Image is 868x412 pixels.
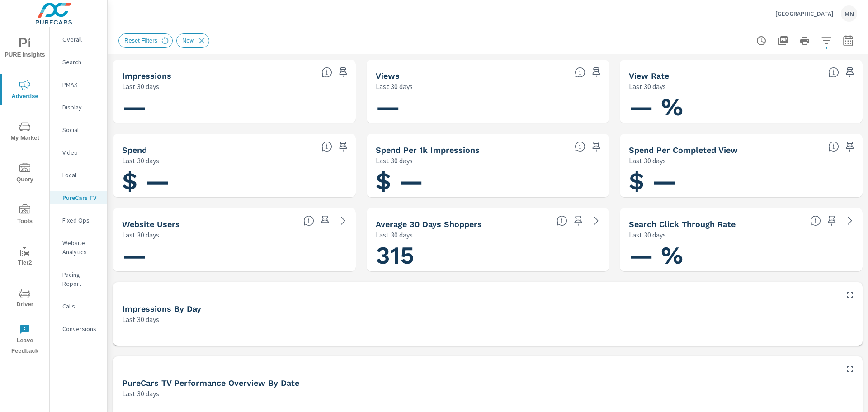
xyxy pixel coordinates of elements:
p: Last 30 days [376,155,413,166]
div: Social [50,123,107,137]
p: Last 30 days [122,314,159,325]
span: Reset Filters [119,37,163,44]
button: Select Date Range [839,32,857,50]
p: Conversions [62,324,100,333]
div: PureCars TV [50,191,107,204]
p: Last 30 days [122,81,159,92]
div: Reset Filters [118,33,173,48]
p: Last 30 days [629,155,666,166]
h1: $ — [629,166,854,197]
h1: — % [629,92,854,123]
h5: Impressions by Day [122,304,201,313]
div: Search [50,55,107,69]
h5: PureCars TV Performance Overview By Date [122,378,299,388]
span: Save this to your personalized report [843,139,857,154]
p: Last 30 days [122,388,159,399]
h1: 315 [376,240,600,271]
p: Search [62,57,100,66]
span: PURE Insights [3,38,47,60]
span: Save this to your personalized report [843,65,857,80]
p: Calls [62,302,100,311]
span: Advertise [3,80,47,102]
span: Tools [3,204,47,227]
h5: Average 30 Days Shoppers [376,219,482,229]
span: My Market [3,121,47,143]
p: Local [62,170,100,180]
div: Website Analytics [50,236,107,259]
div: Pacing Report [50,268,107,290]
h1: — [122,240,347,271]
span: Tier2 [3,246,47,268]
span: Percentage of users who viewed your campaigns who clicked through to your website. For example, i... [810,215,821,226]
span: Save this to your personalized report [318,213,332,228]
p: Last 30 days [376,81,413,92]
h5: Search Click Through Rate [629,219,736,229]
p: Last 30 days [122,155,159,166]
p: [GEOGRAPHIC_DATA] [775,9,834,18]
span: New [177,37,199,44]
span: Leave Feedback [3,324,47,356]
div: Conversions [50,322,107,336]
h1: — [122,92,347,123]
h1: $ — [376,166,600,197]
h1: $ — [122,166,347,197]
span: A rolling 30 day total of daily Shoppers on the dealership website, averaged over the selected da... [557,215,567,226]
p: Display [62,103,100,112]
h5: Website Users [122,219,180,229]
span: Unique website visitors over the selected time period. [Source: Website Analytics] [303,215,314,226]
p: Pacing Report [62,270,100,288]
span: Save this to your personalized report [589,65,604,80]
h5: Views [376,71,400,81]
h1: — % [629,240,854,271]
span: Percentage of Impressions where the ad was viewed completely. “Impressions” divided by “Views”. [... [828,67,839,78]
span: Save this to your personalized report [571,213,585,228]
a: See more details in report [843,213,857,228]
p: Video [62,148,100,157]
button: Maximize Widget [843,362,857,376]
div: Overall [50,33,107,46]
h1: — [376,92,600,123]
div: Local [50,168,107,182]
button: Print Report [796,32,814,50]
p: Social [62,125,100,134]
div: PMAX [50,78,107,91]
p: PMAX [62,80,100,89]
h5: Impressions [122,71,171,81]
span: Save this to your personalized report [825,213,839,228]
a: See more details in report [336,213,350,228]
h5: Spend Per 1k Impressions [376,145,480,155]
p: Website Analytics [62,238,100,256]
p: Last 30 days [629,229,666,240]
span: Cost of your connected TV ad campaigns. [Source: This data is provided by the video advertising p... [321,141,332,152]
p: PureCars TV [62,193,100,202]
span: Save this to your personalized report [589,139,604,154]
h5: Spend [122,145,147,155]
button: "Export Report to PDF" [774,32,792,50]
p: Last 30 days [122,229,159,240]
p: Fixed Ops [62,216,100,225]
div: New [176,33,209,48]
p: Last 30 days [629,81,666,92]
div: Video [50,146,107,159]
div: MN [841,5,857,22]
div: Display [50,100,107,114]
h5: Spend Per Completed View [629,145,738,155]
div: Fixed Ops [50,213,107,227]
p: Last 30 days [376,229,413,240]
span: Query [3,163,47,185]
h5: View Rate [629,71,669,81]
button: Apply Filters [817,32,835,50]
p: Overall [62,35,100,44]
button: Maximize Widget [843,288,857,302]
span: Save this to your personalized report [336,65,350,80]
div: Calls [50,299,107,313]
span: Total spend per 1,000 impressions. [Source: This data is provided by the video advertising platform] [828,141,839,152]
span: Number of times your connected TV ad was presented to a user. [Source: This data is provided by t... [321,67,332,78]
div: nav menu [0,27,49,360]
span: Driver [3,288,47,310]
